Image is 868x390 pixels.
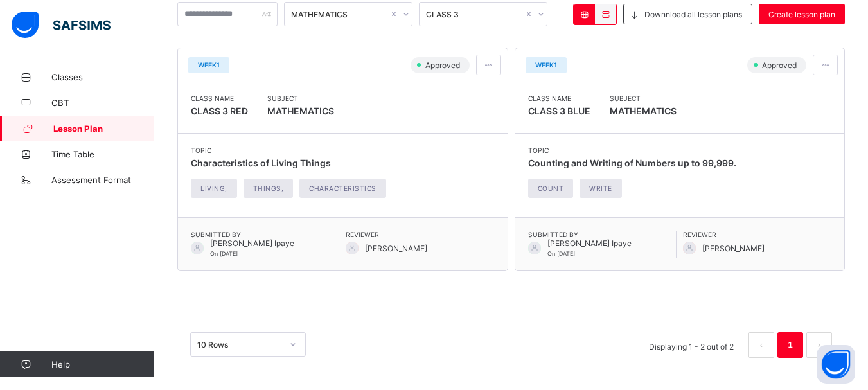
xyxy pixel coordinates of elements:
li: 上一页 [748,332,774,358]
span: Characteristics of Living Things [191,157,331,168]
span: On [DATE] [210,250,238,257]
span: [PERSON_NAME] [702,244,765,253]
div: CLASS 3 [426,10,524,19]
span: Topic [528,146,736,154]
span: Lesson Plan [53,123,154,134]
a: 1 [784,337,796,353]
button: Open asap [817,345,855,384]
span: Approved [761,60,801,70]
button: next page [806,332,832,358]
span: Help [51,359,154,369]
span: Week1 [198,61,220,69]
span: Submitted By [528,231,676,238]
span: Subject [610,94,677,102]
span: Submitted By [191,231,339,238]
img: safsims [12,12,111,39]
span: characteristics [309,184,376,192]
span: CLASS 3 BLUE [528,105,590,116]
span: Time Table [51,149,154,159]
span: On [DATE] [547,250,575,257]
span: Reviewer [346,231,494,238]
span: Counting and Writing of Numbers up to 99,999. [528,157,736,168]
span: Reviewer [683,231,831,238]
span: Class Name [191,94,248,102]
span: [PERSON_NAME] [365,244,427,253]
span: things, [253,184,284,192]
span: Subject [267,94,334,102]
span: MATHEMATICS [267,102,334,120]
span: Count [538,184,564,192]
span: [PERSON_NAME] Ipaye [210,238,294,248]
span: Topic [191,146,393,154]
div: 10 Rows [197,340,282,350]
button: prev page [748,332,774,358]
span: [PERSON_NAME] Ipaye [547,238,632,248]
li: 下一页 [806,332,832,358]
span: MATHEMATICS [610,102,677,120]
li: Displaying 1 - 2 out of 2 [639,332,743,358]
span: Approved [424,60,464,70]
span: write [589,184,612,192]
span: Create lesson plan [768,10,835,19]
span: living, [200,184,227,192]
span: Downnload all lesson plans [644,10,742,19]
span: Classes [51,72,154,82]
span: Week1 [535,61,557,69]
span: Class Name [528,94,590,102]
span: CLASS 3 RED [191,105,248,116]
span: Assessment Format [51,175,154,185]
span: CBT [51,98,154,108]
li: 1 [777,332,803,358]
div: MATHEMATICS [291,10,389,19]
